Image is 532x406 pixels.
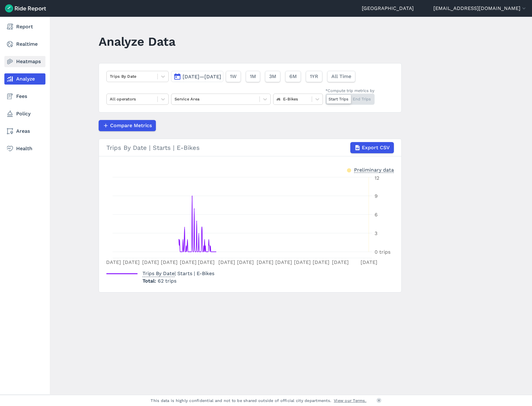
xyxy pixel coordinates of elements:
[361,259,377,265] tspan: [DATE]
[294,259,311,265] tspan: [DATE]
[142,278,158,284] span: Total
[4,143,45,154] a: Health
[246,71,260,82] button: 1M
[306,71,322,82] button: 1YR
[99,33,175,50] h1: Analyze Data
[237,259,254,265] tspan: [DATE]
[158,278,176,284] span: 62 trips
[104,259,121,265] tspan: [DATE]
[218,259,235,265] tspan: [DATE]
[4,73,45,85] a: Analyze
[257,259,273,265] tspan: [DATE]
[226,71,241,82] button: 1W
[142,270,214,276] span: | Starts | E-Bikes
[99,120,156,131] button: Compare Metrics
[350,142,394,153] button: Export CSV
[250,73,256,80] span: 1M
[362,5,414,12] a: [GEOGRAPHIC_DATA]
[289,73,297,80] span: 6M
[4,108,45,119] a: Policy
[325,88,375,94] div: *Compute trip metrics by
[4,21,45,32] a: Report
[123,259,140,265] tspan: [DATE]
[5,4,46,12] img: Ride Report
[334,398,366,404] a: View our Terms.
[310,73,318,80] span: 1YR
[4,56,45,67] a: Heatmaps
[269,73,276,80] span: 3M
[354,166,394,173] div: Preliminary data
[362,144,390,151] span: Export CSV
[171,71,223,82] button: [DATE]—[DATE]
[106,142,394,153] div: Trips By Date | Starts | E-Bikes
[327,71,355,82] button: All Time
[375,230,377,236] tspan: 3
[265,71,280,82] button: 3M
[375,212,378,218] tspan: 6
[142,269,175,277] span: Trips By Date
[4,39,45,50] a: Realtime
[230,73,237,80] span: 1W
[285,71,301,82] button: 6M
[375,249,390,255] tspan: 0 trips
[183,74,221,80] span: [DATE]—[DATE]
[433,5,527,12] button: [EMAIL_ADDRESS][DOMAIN_NAME]
[180,259,197,265] tspan: [DATE]
[375,175,379,181] tspan: 12
[331,73,351,80] span: All Time
[161,259,178,265] tspan: [DATE]
[375,193,378,199] tspan: 9
[110,122,152,129] span: Compare Metrics
[4,91,45,102] a: Fees
[313,259,329,265] tspan: [DATE]
[332,259,349,265] tspan: [DATE]
[198,259,215,265] tspan: [DATE]
[142,259,159,265] tspan: [DATE]
[4,126,45,137] a: Areas
[275,259,292,265] tspan: [DATE]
